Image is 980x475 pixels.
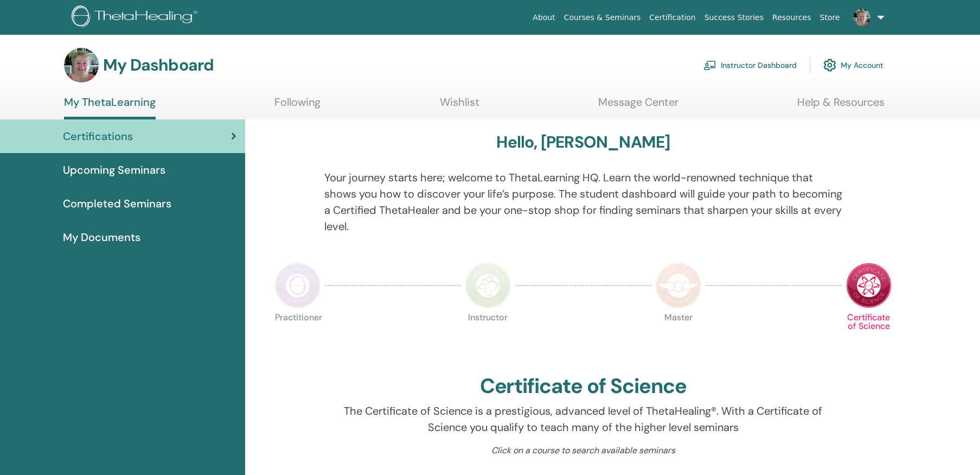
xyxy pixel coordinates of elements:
img: logo.png [72,5,201,30]
a: My ThetaLearning [64,96,156,119]
p: Click on a course to search available seminars [324,444,842,457]
p: Your journey starts here; welcome to ThetaLearning HQ. Learn the world-renowned technique that sh... [324,169,842,235]
span: My Documents [63,229,140,245]
p: Master [656,313,701,359]
span: Completed Seminars [63,195,171,212]
a: Message Center [598,96,678,117]
a: Instructor Dashboard [703,53,797,77]
img: Practitioner [275,263,321,308]
h3: Hello, [PERSON_NAME] [496,132,670,152]
p: The Certificate of Science is a prestigious, advanced level of ThetaHealing®. With a Certificate ... [324,403,842,435]
a: Wishlist [440,96,479,117]
img: Master [656,263,701,308]
p: Instructor [465,313,511,359]
a: Certification [645,8,700,28]
img: Instructor [465,263,511,308]
span: Upcoming Seminars [63,162,165,178]
a: Help & Resources [797,96,885,117]
h3: My Dashboard [103,55,214,75]
img: default.png [64,48,99,83]
span: Certifications [63,128,133,144]
img: default.png [853,9,870,26]
a: Courses & Seminars [560,8,645,28]
a: Following [274,96,321,117]
a: About [528,8,559,28]
img: cog.svg [823,56,836,74]
h2: Certificate of Science [480,374,687,399]
p: Certificate of Science [846,313,892,359]
a: Store [816,8,844,28]
a: My Account [823,53,883,77]
a: Success Stories [700,8,768,28]
img: chalkboard-teacher.svg [703,60,716,70]
a: Resources [768,8,816,28]
p: Practitioner [275,313,321,359]
img: Certificate of Science [846,263,892,308]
